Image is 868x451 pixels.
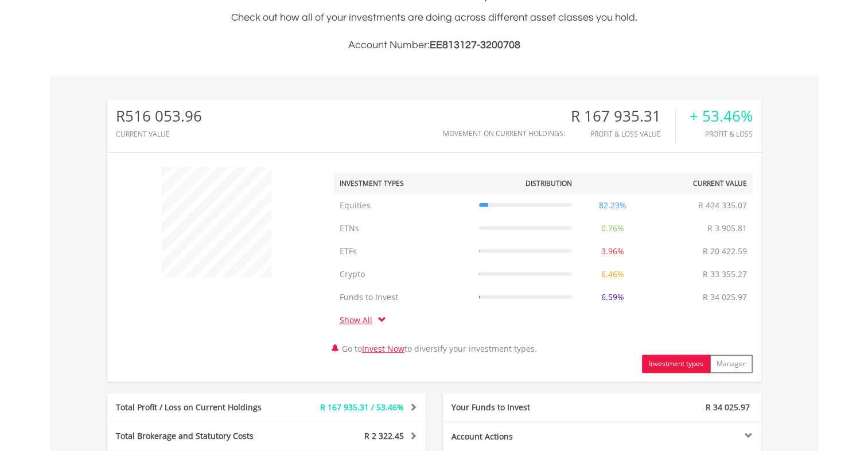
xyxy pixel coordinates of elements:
div: Your Funds to Invest [443,402,602,413]
td: 82.23% [578,194,648,217]
h3: Account Number: [107,37,761,53]
div: Account Actions [443,431,602,442]
span: R 34 025.97 [706,402,750,413]
div: Total Brokerage and Statutory Costs [107,430,293,442]
div: Check out how all of your investments are doing across different asset classes you hold. [107,10,761,53]
span: R 2 322.45 [364,430,404,441]
td: 6.59% [578,286,648,309]
div: Go to to diversify your investment types. [325,161,761,373]
button: Manager [710,355,753,373]
td: Equities [334,194,473,217]
div: Total Profit / Loss on Current Holdings [107,402,293,413]
div: R 167 935.31 [571,108,675,125]
div: Distribution [526,178,572,188]
td: R 20 422.59 [697,240,753,263]
th: Current Value [648,173,753,194]
td: R 34 025.97 [697,286,753,309]
div: R516 053.96 [116,108,202,125]
td: R 3 905.81 [702,217,753,240]
td: R 424 335.07 [692,194,753,217]
td: 6.46% [578,263,648,286]
span: R 167 935.31 / 53.46% [320,402,404,413]
td: 3.96% [578,240,648,263]
div: Profit & Loss [690,130,753,138]
span: EE813127-3200708 [430,40,520,50]
a: Invest Now [362,343,404,354]
td: Crypto [334,263,473,286]
div: Movement on Current Holdings: [443,130,565,137]
button: Investment types [642,355,710,373]
div: Profit & Loss Value [571,130,675,138]
td: ETNs [334,217,473,240]
td: Funds to Invest [334,286,473,309]
td: ETFs [334,240,473,263]
th: Investment Types [334,173,473,194]
div: + 53.46% [690,108,753,125]
td: R 33 355.27 [697,263,753,286]
td: 0.76% [578,217,648,240]
div: CURRENT VALUE [116,130,202,138]
a: Show All [340,314,378,325]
